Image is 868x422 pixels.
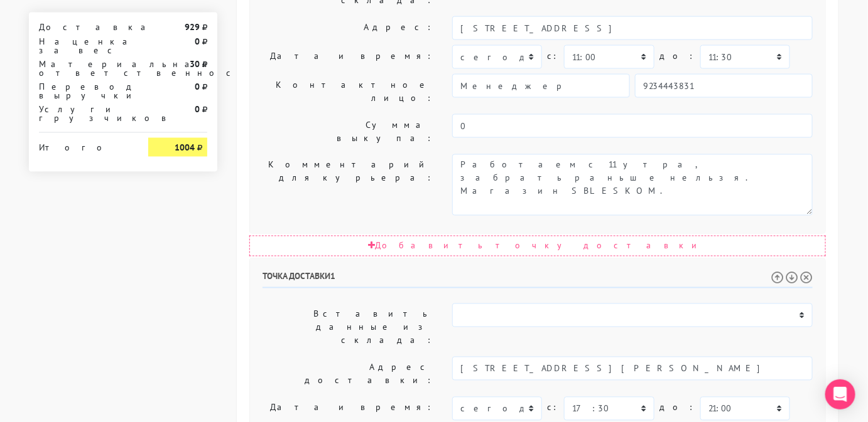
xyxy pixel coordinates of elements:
label: Дата и время: [253,397,443,421]
strong: 30 [190,58,200,70]
label: c: [547,397,559,419]
label: Дата и время: [253,45,443,69]
input: Имя [452,74,630,98]
strong: 0 [195,36,200,47]
label: до: [659,45,695,67]
label: до: [659,397,695,419]
label: Сумма выкупа: [253,114,443,149]
div: Доставка [30,23,139,31]
div: Перевод выручки [30,82,139,100]
label: Вставить данные из склада: [253,303,443,352]
strong: 929 [185,21,200,33]
div: Добавить точку доставки [249,236,826,256]
strong: 1004 [175,142,195,153]
label: c: [547,45,559,67]
div: Наценка за вес [30,37,139,55]
label: Контактное лицо: [253,74,443,109]
h6: Точка доставки [263,272,813,288]
strong: 0 [195,81,200,92]
div: Open Intercom Messenger [825,379,855,409]
label: Адрес: [253,16,443,40]
label: Комментарий для курьера: [253,154,443,216]
div: Итого [39,138,129,152]
div: Материальная ответственность [30,60,139,77]
span: 1 [330,271,335,282]
div: Услуги грузчиков [30,105,139,122]
strong: 0 [195,103,200,115]
input: Телефон [635,74,813,98]
label: Адрес доставки: [253,357,443,392]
